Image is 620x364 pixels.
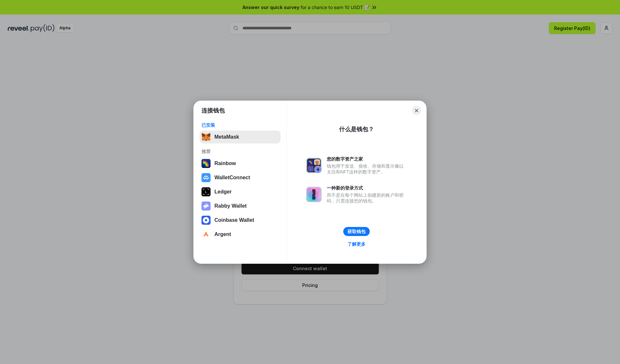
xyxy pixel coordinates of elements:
[214,161,236,166] div: Rainbow
[200,200,281,212] button: Rabby Wallet
[200,157,281,170] button: Rainbow
[201,133,211,142] img: svg+xml,%3Csvg%20fill%3D%22none%22%20height%3D%2233%22%20viewBox%3D%220%200%2035%2033%22%20width%...
[327,163,407,175] div: 钱包用于发送、接收、存储和显示像以太坊和NFT这样的数字资产。
[214,175,250,181] div: WalletConnect
[201,122,279,128] div: 已安装
[347,229,366,234] div: 获取钱包
[201,159,211,168] img: svg+xml,%3Csvg%20width%3D%22120%22%20height%3D%22120%22%20viewBox%3D%220%200%20120%20120%22%20fil...
[306,187,322,202] img: svg+xml,%3Csvg%20xmlns%3D%22http%3A%2F%2Fwww.w3.org%2F2000%2Fsvg%22%20fill%3D%22none%22%20viewBox...
[327,192,407,204] div: 而不是在每个网站上创建新的账户和密码，只需连接您的钱包。
[214,203,247,209] div: Rabby Wallet
[327,185,407,191] div: 一种新的登录方式
[201,230,211,239] img: svg+xml,%3Csvg%20width%3D%2228%22%20height%3D%2228%22%20viewBox%3D%220%200%2028%2028%22%20fill%3D...
[200,228,281,241] button: Argent
[201,202,211,211] img: svg+xml,%3Csvg%20xmlns%3D%22http%3A%2F%2Fwww.w3.org%2F2000%2Fsvg%22%20fill%3D%22none%22%20viewBox...
[200,131,281,143] button: MetaMask
[201,187,211,196] img: svg+xml,%3Csvg%20xmlns%3D%22http%3A%2F%2Fwww.w3.org%2F2000%2Fsvg%22%20width%3D%2228%22%20height%3...
[200,214,281,227] button: Coinbase Wallet
[201,149,279,154] div: 推荐
[339,125,374,133] div: 什么是钱包？
[214,134,239,140] div: MetaMask
[214,189,232,195] div: Ledger
[201,216,211,225] img: svg+xml,%3Csvg%20width%3D%2228%22%20height%3D%2228%22%20viewBox%3D%220%200%2028%2028%22%20fill%3D...
[306,158,322,173] img: svg+xml,%3Csvg%20xmlns%3D%22http%3A%2F%2Fwww.w3.org%2F2000%2Fsvg%22%20fill%3D%22none%22%20viewBox...
[200,185,281,198] button: Ledger
[214,217,254,223] div: Coinbase Wallet
[412,106,421,115] button: Close
[327,156,407,162] div: 您的数字资产之家
[344,240,369,248] a: 了解更多
[343,227,370,236] button: 获取钱包
[201,107,225,114] h1: 连接钱包
[201,173,211,182] img: svg+xml,%3Csvg%20width%3D%2228%22%20height%3D%2228%22%20viewBox%3D%220%200%2028%2028%22%20fill%3D...
[200,171,281,184] button: WalletConnect
[214,231,231,237] div: Argent
[347,241,366,247] div: 了解更多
